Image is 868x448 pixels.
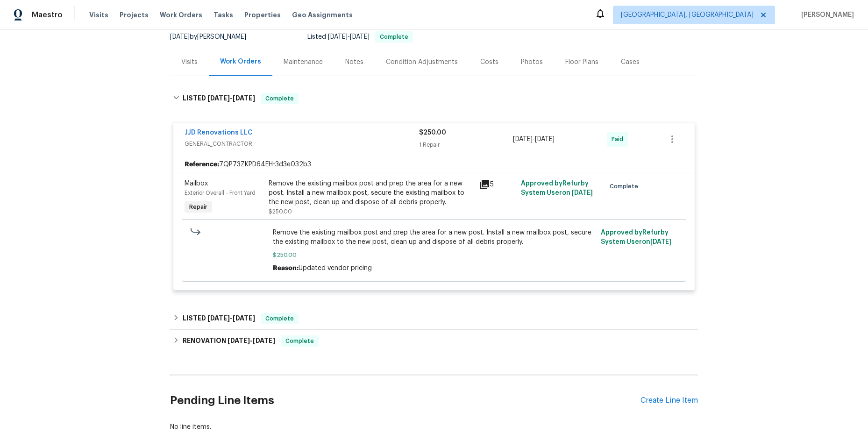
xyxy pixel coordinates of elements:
[307,34,413,40] span: Listed
[207,315,230,321] span: [DATE]
[350,34,370,40] span: [DATE]
[521,180,593,196] span: Approved by Refurby System User on
[282,336,318,346] span: Complete
[262,94,298,103] span: Complete
[185,160,219,169] b: Reference:
[273,250,596,260] span: $250.00
[185,129,253,136] a: JJD Renovations LLC
[183,93,255,104] h6: LISTED
[233,315,255,321] span: [DATE]
[513,136,533,142] span: [DATE]
[181,57,198,67] div: Visits
[262,314,298,323] span: Complete
[535,136,555,142] span: [DATE]
[253,337,275,344] span: [DATE]
[269,179,473,207] div: Remove the existing mailbox post and prep the area for a new post. Install a new mailbox post, se...
[183,335,275,347] h6: RENOVATION
[244,10,281,20] span: Properties
[207,95,255,101] span: -
[621,10,754,20] span: [GEOGRAPHIC_DATA], [GEOGRAPHIC_DATA]
[213,12,233,18] span: Tasks
[601,229,671,245] span: Approved by Refurby System User on
[621,57,640,67] div: Cases
[328,34,370,40] span: -
[386,57,458,67] div: Condition Adjustments
[273,228,596,247] span: Remove the existing mailbox post and prep the area for a new post. Install a new mailbox post, se...
[185,139,419,149] span: GENERAL_CONTRACTOR
[220,57,261,66] div: Work Orders
[228,337,250,344] span: [DATE]
[160,10,202,20] span: Work Orders
[228,337,275,344] span: -
[299,265,372,271] span: Updated vendor pricing
[170,379,640,422] h2: Pending Line Items
[797,10,854,20] span: [PERSON_NAME]
[419,140,513,149] div: 1 Repair
[185,202,211,212] span: Repair
[32,10,63,20] span: Maestro
[89,10,108,20] span: Visits
[170,34,190,40] span: [DATE]
[183,313,255,324] h6: LISTED
[610,182,642,191] span: Complete
[480,57,498,67] div: Costs
[207,95,230,101] span: [DATE]
[345,57,363,67] div: Notes
[207,315,255,321] span: -
[376,34,412,40] span: Complete
[419,129,446,136] span: $250.00
[173,156,695,173] div: 7QP73ZKPD64EH-3d3e032b3
[170,31,257,43] div: by [PERSON_NAME]
[170,307,698,330] div: LISTED [DATE]-[DATE]Complete
[284,57,323,67] div: Maintenance
[479,179,515,190] div: 5
[612,135,627,144] span: Paid
[170,84,698,114] div: LISTED [DATE]-[DATE]Complete
[233,95,255,101] span: [DATE]
[565,57,598,67] div: Floor Plans
[170,330,698,352] div: RENOVATION [DATE]-[DATE]Complete
[640,396,698,405] div: Create Line Item
[273,265,299,271] span: Reason:
[120,10,149,20] span: Projects
[572,190,593,196] span: [DATE]
[185,180,208,187] span: Mailbox
[269,209,292,214] span: $250.00
[328,34,348,40] span: [DATE]
[170,422,698,432] div: No line items.
[513,135,555,144] span: -
[521,57,543,67] div: Photos
[185,190,256,196] span: Exterior Overall - Front Yard
[292,10,353,20] span: Geo Assignments
[650,239,671,245] span: [DATE]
